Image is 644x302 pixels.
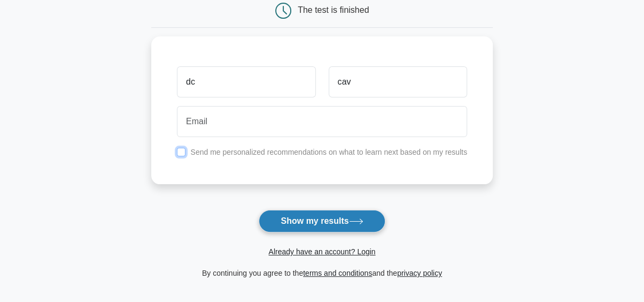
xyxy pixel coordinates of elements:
input: First name [177,66,315,97]
button: Show my results [259,210,385,232]
a: terms and conditions [303,269,372,277]
a: privacy policy [397,269,442,277]
input: Email [177,106,467,137]
div: The test is finished [298,5,369,14]
label: Send me personalized recommendations on what to learn next based on my results [190,148,467,156]
a: Already have an account? Login [268,247,375,256]
div: By continuing you agree to the and the [145,267,499,280]
input: Last name [329,66,467,97]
